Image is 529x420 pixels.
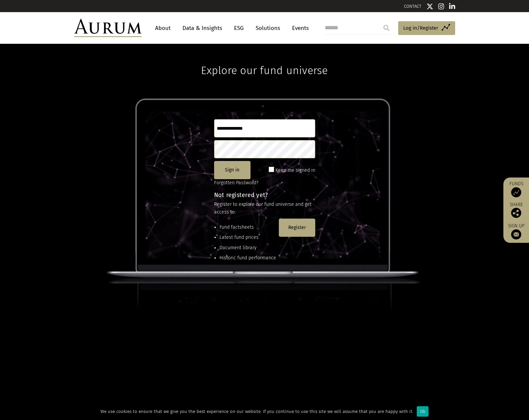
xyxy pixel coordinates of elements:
[179,22,226,34] a: Data & Insights
[438,3,444,10] img: Instagram icon
[507,202,526,218] div: Share
[279,219,315,237] button: Register
[427,3,433,10] img: Twitter icon
[219,254,276,262] li: Historic fund performance
[214,201,315,216] p: Register to explore our fund universe and get access to:
[511,208,521,218] img: Share this post
[219,244,276,252] li: Document library
[507,223,526,239] a: Sign up
[449,3,455,10] img: Linkedin icon
[380,21,393,35] input: Submit
[507,181,526,197] a: Funds
[398,21,455,35] a: Log in/Register
[289,22,309,34] a: Events
[511,187,521,197] img: Access Funds
[252,22,284,34] a: Solutions
[219,224,276,231] li: Fund factsheets
[511,229,521,239] img: Sign up to our newsletter
[214,161,251,179] button: Sign in
[275,166,315,174] label: Keep me signed in
[152,22,174,34] a: About
[403,24,438,32] span: Log in/Register
[214,192,315,198] h4: Not registered yet?
[404,4,421,9] a: CONTACT
[201,44,328,77] h1: Explore our fund universe
[214,180,258,186] a: Forgotten Password?
[219,234,276,241] li: Latest fund prices
[74,19,142,37] img: Aurum
[231,22,247,34] a: ESG
[417,406,429,417] div: Ok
